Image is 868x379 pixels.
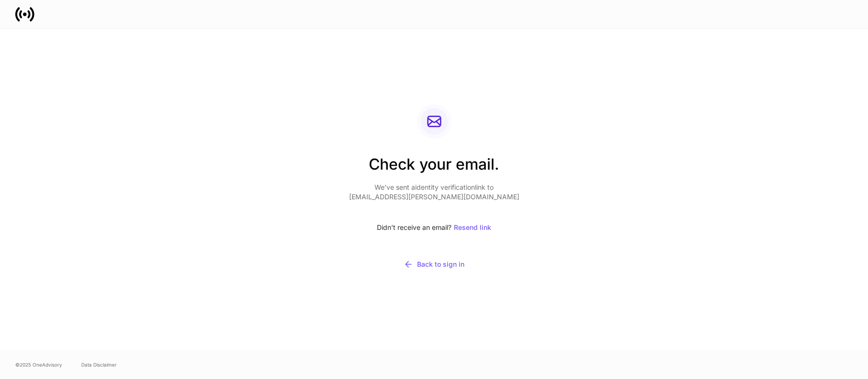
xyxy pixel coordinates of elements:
[349,253,519,275] button: Back to sign in
[454,224,491,231] div: Resend link
[349,217,519,238] div: Didn’t receive an email?
[453,217,492,238] button: Resend link
[349,154,519,183] h2: Check your email.
[81,361,117,368] a: Data Disclaimer
[349,183,519,202] p: We’ve sent a identity verification link to [EMAIL_ADDRESS][PERSON_NAME][DOMAIN_NAME]
[15,361,62,368] span: © 2025 OneAdvisory
[404,260,464,269] div: Back to sign in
